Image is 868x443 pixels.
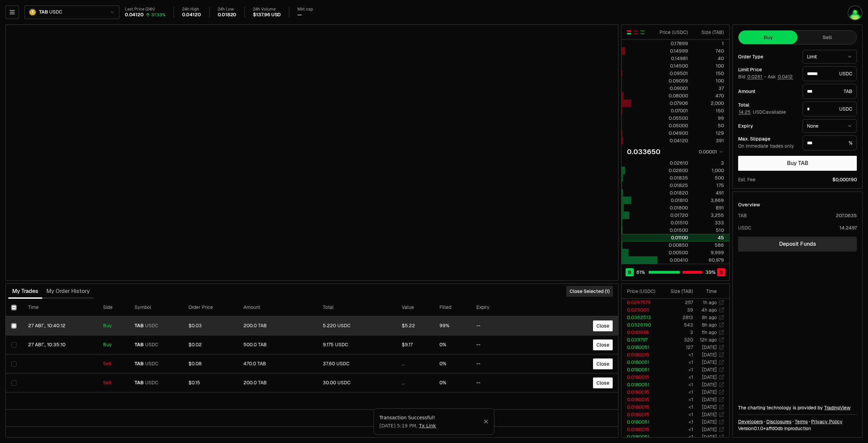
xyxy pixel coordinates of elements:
[39,9,48,15] span: TAB
[622,426,661,433] td: 0.0180015
[694,92,724,99] div: 470
[661,418,693,426] td: <1
[661,411,693,418] td: <1
[811,418,843,425] a: Privacy Policy
[8,284,42,298] button: My Trades
[694,249,724,256] div: 9,999
[738,67,797,72] div: Limit Price
[622,373,661,381] td: 0.0180015
[658,234,688,241] div: 0.01100
[658,242,688,248] div: 0.00850
[661,321,693,329] td: 543
[694,197,724,204] div: 3,669
[145,380,158,386] span: USDC
[738,109,751,115] button: 14.25
[622,396,661,403] td: 0.0180015
[702,382,717,388] time: [DATE]
[658,167,688,174] div: 0.02600
[694,100,724,107] div: 2,000
[593,358,613,369] button: Close
[593,377,613,388] button: Close
[738,404,857,411] div: The charting technology is provided by
[661,314,693,321] td: 2813
[129,299,183,316] th: Symbol
[702,434,717,440] time: [DATE]
[661,344,693,351] td: 127
[658,257,688,263] div: 0.00410
[694,130,724,136] div: 129
[738,176,755,183] div: Est. Fee
[832,176,857,183] span: $0,000190
[738,109,786,115] span: USDC available
[702,389,717,395] time: [DATE]
[622,381,661,388] td: 0.0180051
[694,137,724,144] div: 391
[694,48,724,54] div: 740
[471,335,542,354] td: --
[622,299,661,306] td: 0.0267579
[719,269,723,276] span: S
[694,182,724,189] div: 175
[622,336,661,344] td: 0.0311797
[661,336,693,344] td: 320
[253,12,281,18] div: $137.96 USD
[125,7,165,12] div: Last Price (24h)
[253,7,281,12] div: 24h Volume
[697,148,724,156] button: 0.00001
[658,48,688,54] div: 0.14999
[658,219,688,226] div: 0.01510
[622,433,661,441] td: 0.0180051
[243,361,312,367] div: 470.0 TAB
[626,30,632,35] button: Show Buy and Sell Orders
[323,380,391,386] div: 30.00 USDC
[738,418,763,425] a: Developers
[640,30,645,35] button: Show Buy Orders Only
[135,342,144,348] span: TAB
[661,373,693,381] td: <1
[317,299,397,316] th: Total
[738,89,797,94] div: Amount
[803,119,857,133] button: None
[243,342,312,348] div: 500.0 TAB
[694,115,724,122] div: 99
[622,314,661,321] td: 0.0362513
[694,212,724,219] div: 3,255
[189,342,202,348] span: $0.02
[658,130,688,136] div: 0.04900
[439,342,466,348] div: 0%
[661,426,693,433] td: <1
[658,212,688,219] div: 0.01720
[622,351,661,358] td: 0.0180015
[566,286,613,297] button: Close Selected (1)
[694,29,724,36] div: Size ( TAB )
[694,160,724,166] div: 3
[694,55,724,62] div: 40
[661,433,693,441] td: <1
[593,339,613,350] button: Close
[738,74,766,80] span: Bid -
[622,321,661,329] td: 0.0326190
[702,359,717,365] time: [DATE]
[738,54,797,59] div: Order Type
[738,224,751,231] div: USDC
[627,288,660,295] div: Price ( USDC )
[218,7,237,12] div: 24h Low
[836,212,857,219] div: 207.0635
[702,426,717,432] time: [DATE]
[694,167,724,174] div: 1,000
[238,299,317,316] th: Amount
[182,12,201,18] div: 0.04120
[98,299,129,316] th: Side
[694,204,724,211] div: 891
[419,422,436,429] a: Tx Link
[658,77,688,84] div: 0.09059
[636,269,645,276] span: 61 %
[658,100,688,107] div: 0.07906
[145,323,158,329] span: USDC
[434,299,471,316] th: Filled
[145,342,158,348] span: USDC
[11,342,17,348] button: Select row
[797,31,856,44] button: Sell
[738,31,797,44] button: Buy
[661,306,693,314] td: 39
